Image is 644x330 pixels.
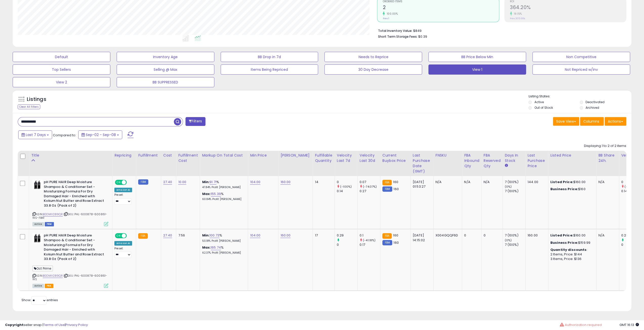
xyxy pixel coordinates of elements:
div: $159.99 [550,240,592,245]
div: Clear All Filters [18,104,40,109]
a: Privacy Policy [66,322,88,327]
a: 104.00 [250,180,260,185]
b: Min: [202,180,210,184]
div: seller snap | | [5,323,88,327]
span: 160 [393,233,398,238]
div: Preset: [114,247,132,258]
b: Min: [202,233,210,238]
label: Active [534,100,544,104]
div: 7 (100%) [505,189,525,193]
div: Title [31,153,110,158]
div: Fulfillable Quantity [315,153,332,163]
p: 47.84% Profit [PERSON_NAME] [202,186,244,189]
span: Ordered Items [383,0,499,3]
div: 0.14 [337,189,357,193]
div: 0 [337,180,357,184]
small: (-74.07%) [363,185,377,189]
b: Quantity discounts [550,247,587,252]
li: $849 [378,27,622,33]
h5: Listings [27,96,46,103]
div: Min Price [250,153,276,158]
label: Archived [586,105,599,110]
b: Listed Price: [550,233,573,238]
div: 0.07 [360,180,380,184]
div: Displaying 1 to 2 of 2 items [584,144,626,148]
span: OFF [126,180,134,185]
div: Cost [163,153,174,158]
div: 0.29 [337,233,357,238]
div: % [202,180,244,189]
a: 160.00 [280,180,290,185]
span: $0.39 [418,34,427,39]
a: 27.40 [163,233,172,238]
div: N/A [484,180,499,184]
div: Amazon AI [114,188,132,192]
b: pH PURE HAIR Deep Moisture Shampoo & Conditioner Set - Moisturizing Formula For Dry Damaged Hair ... [44,233,105,262]
div: 7 (100%) [505,180,525,184]
div: Preset: [114,193,132,205]
small: FBM [138,179,148,185]
div: % [202,245,244,255]
a: B0DMV289QR [43,274,63,278]
span: Compared to: [53,133,76,138]
button: View 1 [428,64,526,75]
small: (0%) [505,185,512,189]
div: % [202,192,244,201]
div: 17 [315,233,330,238]
button: Columns [580,117,604,126]
span: FBA [45,284,53,288]
small: FBA [382,233,392,239]
div: 144.00 [528,180,544,184]
span: Columns [583,119,599,124]
button: Selling @ Max [117,64,214,75]
small: (-100%) [625,185,636,189]
button: BB Price Below Min [428,52,526,62]
button: Actions [605,117,626,126]
div: Repricing [114,153,134,158]
div: 0.17 [360,243,380,247]
a: 155.39 [211,191,221,196]
div: ASIN: [32,180,108,226]
div: 0 [484,233,499,238]
div: 7 (100%) [505,233,525,238]
button: BB SUPPRESSED [117,77,214,87]
div: FBA inbound Qty [464,153,479,169]
span: ON [115,180,122,185]
label: Out of Stock [534,105,553,110]
div: 2 Items, Price: $144 [550,252,592,257]
div: Fulfillment [138,153,159,158]
small: FBM [382,186,392,192]
button: Last 7 Days [18,130,52,139]
p: 62.37% Profit [PERSON_NAME] [202,251,244,255]
div: Velocity Last 30d [360,153,378,163]
small: FBM [382,240,392,245]
div: 0.29 [621,233,642,238]
div: 7 (100%) [505,243,525,247]
b: Business Price: [550,240,578,245]
b: Max: [202,191,211,196]
a: 91.71 [210,180,216,185]
span: | SKU: PHL-600878-600861-WS-FBM [32,212,107,220]
b: pH PURE HAIR Deep Moisture Shampoo & Conditioner Set - Moisturizing Formula For Dry Damaged Hair ... [44,180,105,209]
div: N/A [464,180,477,184]
div: Current Buybox Price [382,153,408,163]
div: $160 [550,187,592,191]
div: Amazon AI [114,241,132,246]
img: 31S4UpkSnmL._SL40_.jpg [32,180,43,190]
div: Velocity [621,153,640,158]
div: 0 [337,243,357,247]
div: 0.27 [360,189,380,193]
small: Prev: 1 [383,17,389,20]
small: (-100%) [340,185,352,189]
a: 27.40 [163,180,172,185]
span: OFF [126,234,134,238]
div: $160.00 [550,233,592,238]
div: $160.00 [550,180,592,184]
div: Velocity Last 7d [337,153,355,163]
a: 100.73 [210,233,219,238]
button: Sep-02 - Sep-08 [78,130,122,139]
div: : [550,248,592,252]
h2: 2 [383,5,499,11]
small: FBA [382,180,392,185]
button: Default [13,52,110,62]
